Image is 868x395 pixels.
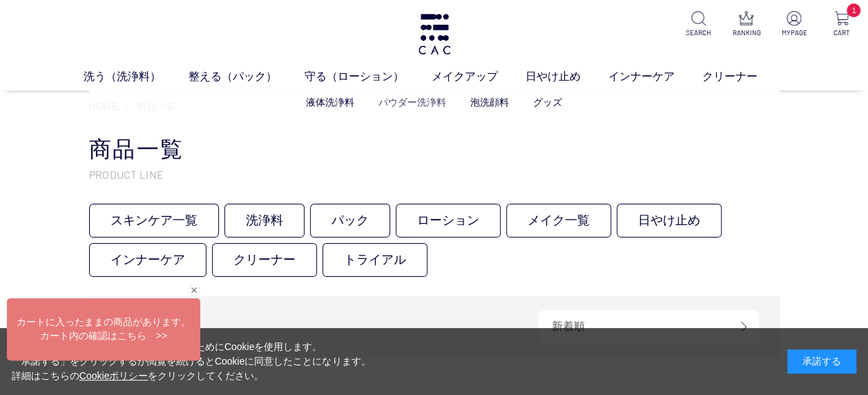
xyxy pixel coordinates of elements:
[378,97,446,108] a: パウダー洗浄料
[470,97,509,108] a: 泡洗顔料
[506,204,611,238] a: メイク一覧
[731,11,762,38] a: RANKING
[525,68,608,85] a: 日やけ止め
[305,68,432,85] a: 守る（ローション）
[306,97,354,108] a: 液体洗浄料
[731,28,762,38] p: RANKING
[89,167,780,182] p: PRODUCT LINE
[310,204,390,238] a: パック
[827,28,857,38] p: CART
[396,204,501,238] a: ローション
[432,68,525,85] a: メイクアップ
[416,14,452,55] img: logo
[322,243,427,277] a: トライアル
[224,204,305,238] a: 洗浄料
[79,370,148,381] a: Cookieポリシー
[89,204,219,238] a: スキンケア一覧
[847,3,860,17] span: 1
[684,11,714,38] a: SEARCH
[533,97,562,108] a: グッズ
[538,310,759,343] div: 新着順
[779,28,809,38] p: MYPAGE
[84,68,189,85] a: 洗う（洗浄料）
[827,11,857,38] a: 1 CART
[212,243,317,277] a: クリーナー
[684,28,714,38] p: SEARCH
[787,349,856,374] div: 承諾する
[608,68,702,85] a: インナーケア
[89,243,206,277] a: インナーケア
[189,68,305,85] a: 整える（パック）
[702,68,785,85] a: クリーナー
[779,11,809,38] a: MYPAGE
[617,204,722,238] a: 日やけ止め
[89,135,780,164] h1: 商品一覧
